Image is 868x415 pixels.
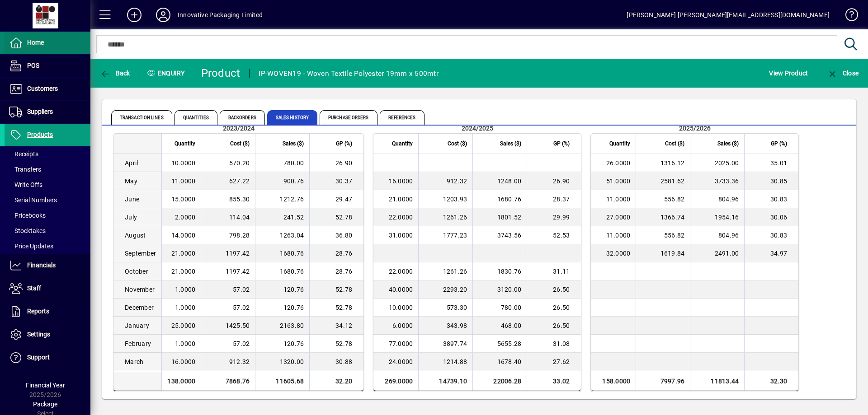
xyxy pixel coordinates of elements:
[373,371,418,391] td: 269.0000
[443,196,467,203] span: 1203.93
[591,371,636,391] td: 158.0000
[715,250,739,257] span: 2491.00
[5,223,90,238] a: Stocktakes
[447,304,467,311] span: 573.30
[389,340,413,347] span: 77.0000
[718,232,739,239] span: 804.96
[664,196,685,203] span: 556.82
[113,208,161,226] td: July
[501,322,522,329] span: 468.00
[462,125,493,132] span: 2024/2025
[171,196,196,203] span: 15.0000
[201,66,241,80] div: Product
[283,304,304,311] span: 120.76
[33,401,57,408] span: Package
[660,214,685,221] span: 1366.74
[627,8,830,22] div: [PERSON_NAME] [PERSON_NAME][EMAIL_ADDRESS][DOMAIN_NAME]
[140,66,194,80] div: Enquiry
[636,371,690,391] td: 7997.96
[9,166,41,173] span: Transfers
[27,308,49,315] span: Reports
[267,110,317,125] span: Sales History
[283,214,304,221] span: 241.52
[178,8,263,22] div: Innovative Packaging Limited
[120,7,149,23] button: Add
[392,322,413,329] span: 6.0000
[389,214,413,221] span: 22.0000
[27,108,53,115] span: Suppliers
[770,232,787,239] span: 30.83
[335,358,352,365] span: 30.88
[389,286,413,293] span: 40.0000
[553,268,570,275] span: 31.11
[389,177,413,185] span: 16.0000
[226,268,250,275] span: 1197.42
[500,139,521,149] span: Sales ($)
[259,66,439,81] div: IP-WOVEN19 - Woven Textile Polyester 19mm x 500mtr
[553,304,570,311] span: 26.50
[27,284,41,292] span: Staff
[497,232,522,239] span: 3743.56
[5,162,90,177] a: Transfers
[113,317,161,335] td: January
[497,358,522,365] span: 1678.40
[825,65,861,81] button: Close
[335,340,352,347] span: 52.78
[497,196,522,203] span: 1680.76
[606,196,631,203] span: 11.0000
[280,250,304,257] span: 1680.76
[443,268,467,275] span: 1261.26
[447,177,467,185] span: 912.32
[9,181,42,188] span: Write Offs
[335,159,352,167] span: 26.90
[9,242,53,250] span: Price Updates
[335,286,352,293] span: 52.78
[229,232,250,239] span: 798.28
[113,280,161,298] td: November
[665,139,684,149] span: Cost ($)
[220,110,265,125] span: Backorders
[90,65,140,81] app-page-header-button: Back
[27,85,58,92] span: Customers
[255,371,309,391] td: 11605.68
[283,286,304,293] span: 120.76
[5,323,90,346] a: Settings
[161,371,201,391] td: 138.0000
[770,250,787,257] span: 34.97
[606,214,631,221] span: 27.0000
[501,304,522,311] span: 780.00
[389,304,413,311] span: 10.0000
[113,335,161,353] td: February
[9,196,57,204] span: Serial Numbers
[715,177,739,185] span: 3733.36
[770,177,787,185] span: 30.85
[443,358,467,365] span: 1214.88
[335,268,352,275] span: 28.76
[769,66,808,80] span: View Product
[100,70,130,77] span: Back
[113,244,161,262] td: September
[418,371,472,391] td: 14739.10
[229,214,250,221] span: 114.04
[606,159,631,167] span: 26.0000
[553,340,570,347] span: 31.08
[229,358,250,365] span: 912.32
[767,65,810,81] button: View Product
[389,196,413,203] span: 21.0000
[5,32,90,54] a: Home
[5,78,90,100] a: Customers
[553,177,570,185] span: 26.90
[27,39,44,46] span: Home
[448,139,467,149] span: Cost ($)
[553,322,570,329] span: 26.50
[113,172,161,190] td: May
[27,131,53,138] span: Products
[335,250,352,257] span: 28.76
[229,196,250,203] span: 855.30
[171,268,196,275] span: 21.0000
[233,286,250,293] span: 57.02
[770,214,787,221] span: 30.06
[5,238,90,254] a: Price Updates
[113,298,161,317] td: December
[111,110,172,125] span: Transaction Lines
